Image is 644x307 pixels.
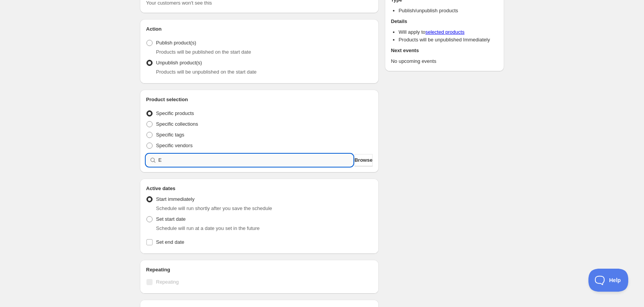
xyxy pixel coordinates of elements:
[146,96,373,103] h2: Product selection
[156,279,179,285] span: Repeating
[399,28,498,36] li: Will apply to
[399,36,498,44] li: Products will be unpublished Immediately
[156,110,194,116] span: Specific products
[156,69,256,75] span: Products will be unpublished on the start date
[391,18,498,25] h2: Details
[391,57,498,65] p: No upcoming events
[158,154,353,166] input: Search products
[156,205,272,211] span: Schedule will run shortly after you save the schedule
[156,196,194,202] span: Start immediately
[146,185,373,192] h2: Active dates
[146,266,373,274] h2: Repeating
[156,143,192,148] span: Specific vendors
[156,40,196,46] span: Publish product(s)
[156,239,184,245] span: Set end date
[355,154,373,166] button: Browse
[588,269,629,292] iframe: Toggle Customer Support
[391,47,498,54] h2: Next events
[156,49,251,55] span: Products will be published on the start date
[399,7,498,15] li: Publish/unpublish products
[156,132,184,138] span: Specific tags
[156,121,198,127] span: Specific collections
[156,225,260,231] span: Schedule will run at a date you set in the future
[156,60,202,66] span: Unpublish product(s)
[355,156,373,164] span: Browse
[426,29,465,35] a: selected products
[146,25,373,33] h2: Action
[156,216,186,222] span: Set start date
